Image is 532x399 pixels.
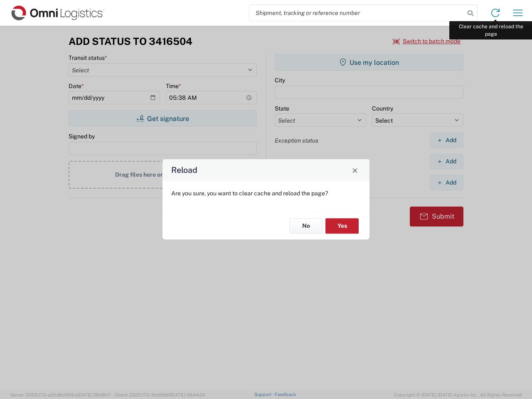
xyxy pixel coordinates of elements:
h4: Reload [171,164,197,176]
input: Shipment, tracking or reference number [249,5,465,21]
button: Yes [325,218,359,234]
button: No [289,218,323,234]
button: Close [349,164,361,176]
p: Are you sure, you want to clear cache and reload the page? [171,190,361,197]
